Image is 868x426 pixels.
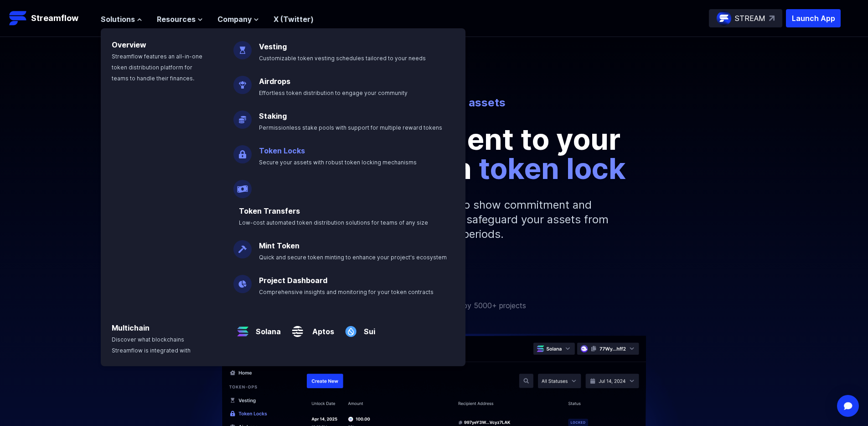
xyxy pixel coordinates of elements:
span: Discover what blockchains Streamflow is integrated with [112,336,191,354]
button: Solutions [101,14,142,25]
a: Token Locks [259,146,305,155]
button: Launch App [786,9,841,27]
a: Project Dashboard [259,276,327,285]
img: Mint Token [233,233,252,258]
a: Airdrops [259,77,290,86]
img: Payroll [233,173,252,198]
a: Sui [360,319,375,337]
button: Resources [157,14,203,25]
span: Effortless token distribution to engage your community [259,89,408,96]
img: top-right-arrow.svg [769,16,775,21]
span: Customizable token vesting schedules tailored to your needs [259,55,426,62]
span: Secure your assets with robust token locking mechanisms [259,159,417,166]
img: Aptos [288,315,307,341]
img: Solana [233,315,252,341]
span: Low-cost automated token distribution solutions for teams of any size [239,219,428,226]
button: Company [217,14,259,25]
p: Streamflow [31,12,78,25]
img: Staking [233,103,252,129]
div: Open Intercom Messenger [837,395,859,417]
a: Aptos [307,319,334,337]
a: Overview [112,40,146,49]
img: Streamflow Logo [9,9,27,27]
a: Mint Token [259,241,300,250]
a: Streamflow [9,9,92,27]
img: Project Dashboard [233,268,252,293]
img: streamflow-logo-circle.png [717,11,731,26]
a: Multichain [112,323,150,332]
img: Vesting [233,34,252,59]
img: Airdrops [233,68,252,94]
span: Solutions [101,14,135,25]
a: Vesting [259,42,287,51]
a: STREAM [709,9,782,27]
a: Solana [252,319,281,337]
span: Streamflow features an all-in-one token distribution platform for teams to handle their finances. [112,53,202,82]
img: Token Locks [233,138,252,163]
a: Token Transfers [239,206,300,216]
img: Sui [341,315,360,341]
span: Quick and secure token minting to enhance your project's ecosystem [259,254,447,261]
a: X (Twitter) [274,15,314,24]
span: token lock [479,151,626,186]
p: STREAM [735,13,765,24]
p: Trusted by 5000+ projects [435,300,526,311]
a: Staking [259,111,287,121]
span: Permissionless stake pools with support for multiple reward tokens [259,124,442,131]
span: Comprehensive insights and monitoring for your token contracts [259,289,434,295]
span: Resources [157,14,196,25]
span: Company [217,14,252,25]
